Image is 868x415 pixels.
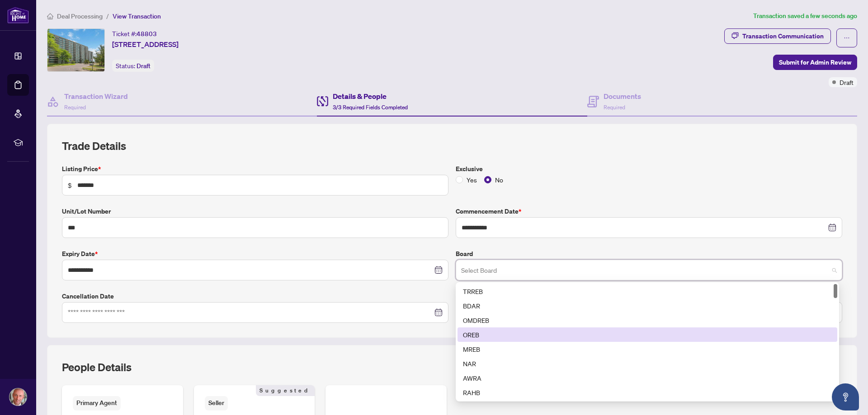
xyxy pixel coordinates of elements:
article: Transaction saved a few seconds ago [753,11,857,21]
div: NAR [458,356,837,371]
img: website_grey.svg [14,23,22,31]
img: tab_domain_overview_orange.svg [24,52,32,60]
h4: Details & People [333,91,408,102]
label: Expiry Date [62,249,448,259]
span: Yes [463,175,481,185]
div: OMDREB [463,315,832,325]
button: Open asap [832,383,859,410]
label: Exclusive [456,164,842,174]
div: OREB [458,327,837,342]
span: Seller [205,396,228,410]
label: Unit/Lot Number [62,206,448,216]
div: TRREB [463,286,832,296]
div: BDAR [463,301,832,311]
span: Required [604,104,625,111]
span: Suggested [256,385,315,396]
label: Cancellation Date [62,291,448,301]
span: Deal Processing [57,12,103,20]
button: Transaction Communication [724,28,831,44]
div: BDAR [458,298,837,313]
div: v 4.0.25 [25,14,44,22]
div: NAR [463,359,832,368]
div: MREB [458,342,837,356]
span: ellipsis [844,35,850,41]
span: Draft [137,62,151,70]
span: $ [68,180,72,190]
button: Submit for Admin Review [773,55,857,70]
img: Profile Icon [9,388,27,406]
label: Listing Price [62,164,448,174]
h4: Documents [604,91,641,102]
div: Domain Overview [34,53,81,59]
img: tab_keywords_by_traffic_grey.svg [90,52,97,60]
div: AWRA [458,371,837,385]
span: [STREET_ADDRESS] [112,39,179,50]
img: logo_orange.svg [14,14,22,22]
h2: People Details [62,360,132,374]
label: Commencement Date [456,206,842,216]
h2: Trade Details [62,139,842,153]
h4: Transaction Wizard [64,91,128,102]
span: View Transaction [113,12,161,20]
span: Submit for Admin Review [779,55,851,70]
span: Required [64,104,86,111]
span: 48803 [137,30,157,38]
img: IMG-X12346615_1.jpg [47,29,104,71]
div: Ticket #: [112,28,157,39]
div: Keywords by Traffic [100,53,152,59]
span: home [47,13,53,19]
span: 3/3 Required Fields Completed [333,104,408,111]
div: AWRA [463,373,832,383]
div: RAHB [463,387,832,397]
div: RAHB [458,385,837,400]
div: TRREB [458,284,837,298]
span: No [491,175,507,185]
img: logo [7,7,29,23]
span: Draft [840,77,854,87]
label: Board [456,249,842,259]
span: Primary Agent [73,396,121,410]
div: MREB [463,344,832,354]
li: / [106,11,109,21]
div: OREB [463,330,832,340]
div: Transaction Communication [742,29,824,43]
div: OMDREB [458,313,837,327]
div: Status: [112,60,154,72]
div: Domain: [PERSON_NAME][DOMAIN_NAME] [24,23,150,31]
